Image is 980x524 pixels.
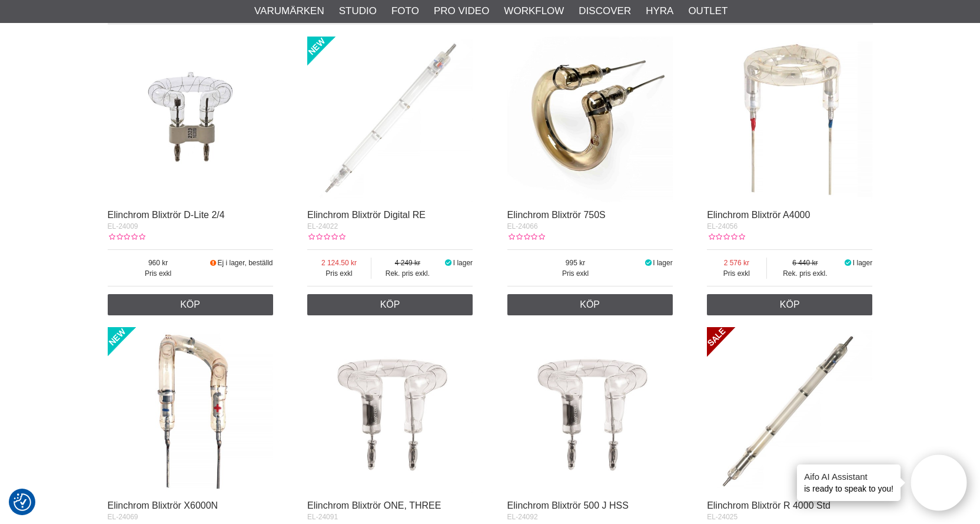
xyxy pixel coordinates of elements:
[108,210,225,220] a: Elinchrom Blixtrör D-Lite 2/4
[646,4,673,19] a: Hyra
[209,259,218,267] i: Beställd
[108,37,273,202] img: Elinchrom Blixtrör D-Lite 2/4
[843,259,853,267] i: I lager
[707,327,872,493] img: Elinchrom Blixtrör R 4000 Std
[108,513,138,521] span: EL-24069
[453,259,473,267] span: I lager
[504,4,564,19] a: Workflow
[767,258,843,268] span: 6 440
[307,258,371,268] span: 2 124.50
[507,513,538,521] span: EL-24092
[108,268,209,279] span: Pris exkl
[507,232,545,242] div: Kundbetyg: 0
[108,294,273,315] a: Köp
[108,500,218,510] a: Elinchrom Blixtrör X6000N
[307,222,338,230] span: EL-24022
[307,294,473,315] a: Köp
[853,259,872,267] span: I lager
[804,470,893,483] h4: Aifo AI Assistant
[507,500,629,510] a: Elinchrom Blixtrör 500 J HSS
[707,232,745,242] div: Kundbetyg: 0
[307,513,338,521] span: EL-24091
[307,37,473,202] img: Elinchrom Blixtrör Digital RE
[653,259,672,267] span: I lager
[108,327,273,493] img: Elinchrom Blixtrör X6000N
[507,268,644,279] span: Pris exkl
[108,222,138,230] span: EL-24009
[391,4,419,19] a: Foto
[444,259,453,267] i: I lager
[707,222,738,230] span: EL-24056
[434,4,489,19] a: Pro Video
[797,464,901,501] div: is ready to speak to you!
[507,327,673,493] img: Elinchrom Blixtrör 500 J HSS
[707,258,766,268] span: 2 576
[217,259,273,267] span: Ej i lager, beställd
[507,222,538,230] span: EL-24066
[307,500,441,510] a: Elinchrom Blixtrör ONE, THREE
[707,268,766,279] span: Pris exkl
[14,492,31,513] button: Samtyckesinställningar
[108,232,145,242] div: Kundbetyg: 0
[507,294,673,315] a: Köp
[14,493,31,511] img: Revisit consent button
[307,327,473,493] img: Elinchrom Blixtrör ONE, THREE
[507,210,606,220] a: Elinchrom Blixtrör 750S
[707,294,872,315] a: Köp
[579,4,631,19] a: Discover
[307,232,345,242] div: Kundbetyg: 0
[254,4,324,19] a: Varumärken
[707,37,872,202] img: Elinchrom Blixtrör A4000
[371,258,444,268] span: 4 249
[707,210,810,220] a: Elinchrom Blixtrör A4000
[507,37,673,202] img: Elinchrom Blixtrör 750S
[688,4,727,19] a: Outlet
[108,258,209,268] span: 960
[371,268,444,279] span: Rek. pris exkl.
[307,268,371,279] span: Pris exkl
[767,268,843,279] span: Rek. pris exkl.
[339,4,377,19] a: Studio
[707,500,830,510] a: Elinchrom Blixtrör R 4000 Std
[644,259,653,267] i: I lager
[507,258,644,268] span: 995
[307,210,426,220] a: Elinchrom Blixtrör Digital RE
[707,513,738,521] span: EL-24025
